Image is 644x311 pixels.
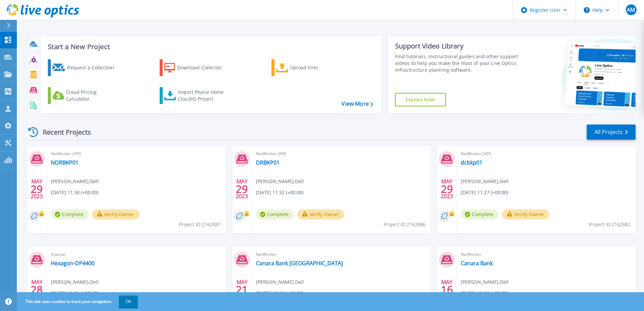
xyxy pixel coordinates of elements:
[627,7,635,12] span: AM
[31,287,43,292] span: 28
[51,289,98,297] span: [DATE] 11:01 (+05:30)
[271,59,347,76] a: Upload Files
[51,209,89,219] span: Complete
[502,209,549,219] button: Verify Owner
[51,251,222,258] span: Avamar
[587,125,636,140] a: All Projects
[51,150,222,158] span: NetWorker (API)
[461,260,493,267] a: Canara Bank
[395,93,446,106] a: Explore Now!
[256,189,303,196] span: [DATE] 11:32 (+00:00)
[236,287,248,292] span: 21
[461,178,509,185] span: [PERSON_NAME] , Dell
[461,189,508,196] span: [DATE] 11:27 (+00:00)
[235,177,248,201] div: MAY 2023
[290,61,344,74] div: Upload Files
[441,277,453,302] div: MAY 2023
[256,159,280,166] a: DRBKP01
[256,289,303,297] span: [DATE] 10:52 (+00:00)
[256,278,304,286] span: [PERSON_NAME] , Dell
[26,124,100,140] div: Recent Projects
[179,221,221,228] span: Project ID: 2162887
[256,150,427,158] span: NetWorker (API)
[51,189,98,196] span: [DATE] 11:38 (+00:00)
[441,177,453,201] div: MAY 2023
[256,260,343,267] a: Canara Bank [GEOGRAPHIC_DATA]
[48,87,123,104] a: Cloud Pricing Calculator
[395,42,521,50] div: Support Video Library
[256,209,294,219] span: Complete
[48,43,373,50] h3: Start a New Project
[461,159,482,166] a: dcbkp01
[51,278,99,286] span: [PERSON_NAME] , Dell
[342,101,373,107] a: View More
[589,221,631,228] span: Project ID: 2162882
[51,260,95,267] a: Hexagon-DP4400
[461,150,632,158] span: NetWorker (API)
[461,209,498,219] span: Complete
[178,89,230,102] div: Import Phone Home CloudIQ Project
[48,59,123,76] a: Request a Collection
[119,296,138,308] button: OK
[395,53,521,73] div: Find tutorials, instructional guides and other support videos to help you make the most of your L...
[67,61,121,74] div: Request a Collection
[441,186,453,192] span: 29
[51,178,99,185] span: [PERSON_NAME] , Dell
[30,177,43,201] div: MAY 2023
[31,186,43,192] span: 29
[461,278,509,286] span: [PERSON_NAME] , Dell
[297,209,345,219] button: Verify Owner
[19,296,138,308] span: This site uses cookies to track your navigation.
[30,277,43,302] div: MAY 2023
[66,89,120,102] div: Cloud Pricing Calculator
[235,277,248,302] div: MAY 2023
[92,209,139,219] button: Verify Owner
[461,251,632,258] span: NetWorker
[441,287,453,292] span: 16
[256,178,304,185] span: [PERSON_NAME] , Dell
[256,251,427,258] span: NetWorker
[51,159,78,166] a: NDRBKP01
[461,289,508,297] span: [DATE] 12:26 (+00:00)
[160,59,235,76] a: Download Collector
[177,61,231,74] div: Download Collector
[384,221,425,228] span: Project ID: 2162886
[236,186,248,192] span: 29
